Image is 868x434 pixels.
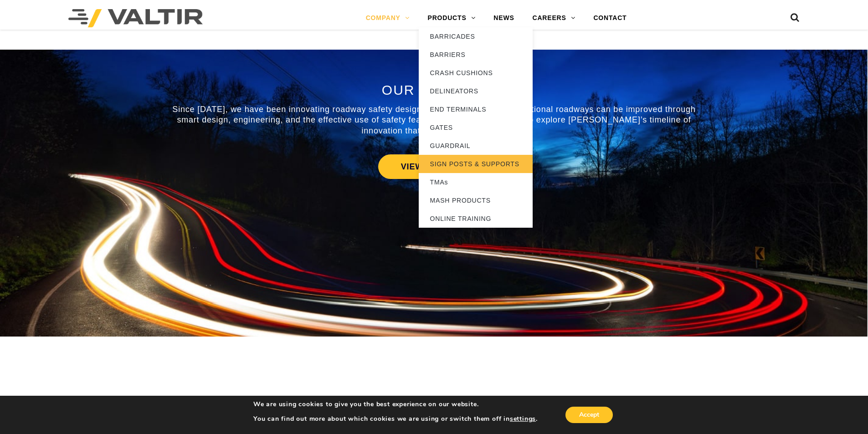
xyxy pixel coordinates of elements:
a: DELINEATORS [419,82,533,100]
a: COMPANY [357,9,419,27]
a: NEWS [484,9,523,27]
a: SIGN POSTS & SUPPORTS [419,155,533,173]
a: CRASH CUSHIONS [419,64,533,82]
a: END TERMINALS [419,100,533,118]
button: Accept [565,407,613,423]
p: We are using cookies to give you the best experience on our website. [253,400,538,408]
a: BARRIERS [419,46,533,64]
a: GUARDRAIL [419,137,533,155]
p: You can find out more about which cookies we are using or switch them off in . [253,415,538,423]
a: PRODUCTS [419,9,485,27]
a: MASH PRODUCTS [419,191,533,209]
img: Valtir [68,9,203,27]
a: BARRICADES [419,27,533,46]
a: TMAs [419,173,533,191]
a: CONTACT [584,9,636,27]
button: settings [510,415,536,423]
a: CAREERS [524,9,585,27]
a: GATES [419,118,533,137]
a: VIEW TIMELINE [378,154,490,179]
span: Since [DATE], we have been innovating roadway safety design. Both domestic and international road... [172,105,695,135]
a: ONLINE TRAINING [419,209,533,228]
span: OUR HISTORY [382,82,486,97]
